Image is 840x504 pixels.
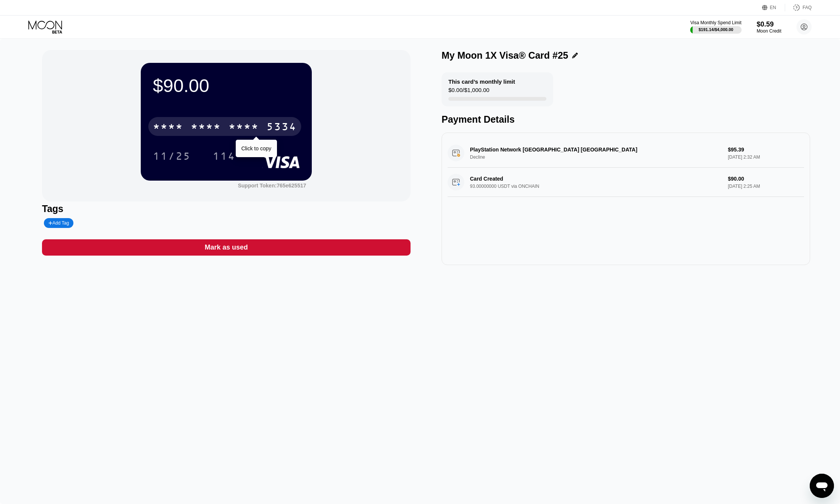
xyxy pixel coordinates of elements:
[757,28,781,34] div: Moon Credit
[42,203,411,214] div: Tags
[442,114,810,125] div: Payment Details
[698,27,733,32] div: $191.14 / $4,000.00
[757,20,781,34] div: $0.59Moon Credit
[205,243,248,252] div: Mark as used
[42,239,411,256] div: Mark as used
[207,147,241,165] div: 114
[238,183,306,189] div: Support Token:765e625517
[810,474,834,498] iframe: Button to launch messaging window
[147,147,196,165] div: 11/25
[785,4,812,11] div: FAQ
[241,145,271,151] div: Click to copy
[238,183,306,189] div: Support Token: 765e625517
[762,4,785,11] div: EN
[48,220,69,226] div: Add Tag
[153,75,300,96] div: $90.00
[448,87,489,97] div: $0.00 / $1,000.00
[757,20,781,28] div: $0.59
[770,5,776,10] div: EN
[690,20,741,25] div: Visa Monthly Spend Limit
[153,151,191,163] div: 11/25
[448,78,515,85] div: This card’s monthly limit
[803,5,812,10] div: FAQ
[266,122,297,134] div: 5334
[213,151,235,163] div: 114
[690,20,741,34] div: Visa Monthly Spend Limit$191.14/$4,000.00
[44,218,73,228] div: Add Tag
[442,50,568,61] div: My Moon 1X Visa® Card #25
